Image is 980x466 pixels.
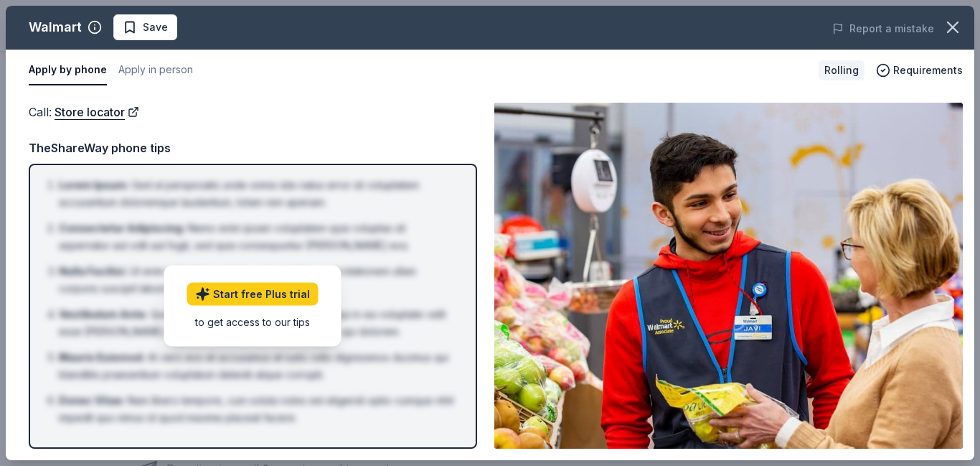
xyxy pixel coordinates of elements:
[29,16,82,39] div: Walmart
[832,20,934,37] button: Report a mistake
[876,62,963,79] button: Requirements
[113,14,177,40] button: Save
[187,314,319,330] div: to get access to our tips
[59,392,456,427] li: Nam libero tempore, cum soluta nobis est eligendi optio cumque nihil impedit quo minus id quod ma...
[59,263,456,297] li: Ut enim ad minima veniam, quis nostrum exercitationem ullam corporis suscipit laboriosam, nisi ut...
[59,177,456,211] li: Sed ut perspiciatis unde omnis iste natus error sit voluptatem accusantium doloremque laudantium,...
[819,60,864,80] div: Rolling
[29,139,477,157] div: TheShareWay phone tips
[59,306,456,340] li: Quis autem vel eum iure reprehenderit qui in ea voluptate velit esse [PERSON_NAME] nihil molestia...
[143,19,168,36] span: Save
[59,308,148,320] span: Vestibulum Ante :
[55,103,139,121] a: Store locator
[893,62,963,79] span: Requirements
[59,220,456,254] li: Nemo enim ipsam voluptatem quia voluptas sit aspernatur aut odit aut fugit, sed quia consequuntur...
[59,222,185,234] span: Consectetur Adipiscing :
[29,103,477,121] div: Call :
[59,179,129,191] span: Lorem Ipsum :
[29,55,107,85] button: Apply by phone
[59,265,127,277] span: Nulla Facilisi :
[187,283,319,306] a: Start free Plus trial
[59,394,125,406] span: Donec Vitae :
[494,103,963,449] img: Image for Walmart
[59,349,456,383] li: At vero eos et accusamus et iusto odio dignissimos ducimus qui blanditiis praesentium voluptatum ...
[118,55,193,85] button: Apply in person
[59,351,145,363] span: Mauris Euismod :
